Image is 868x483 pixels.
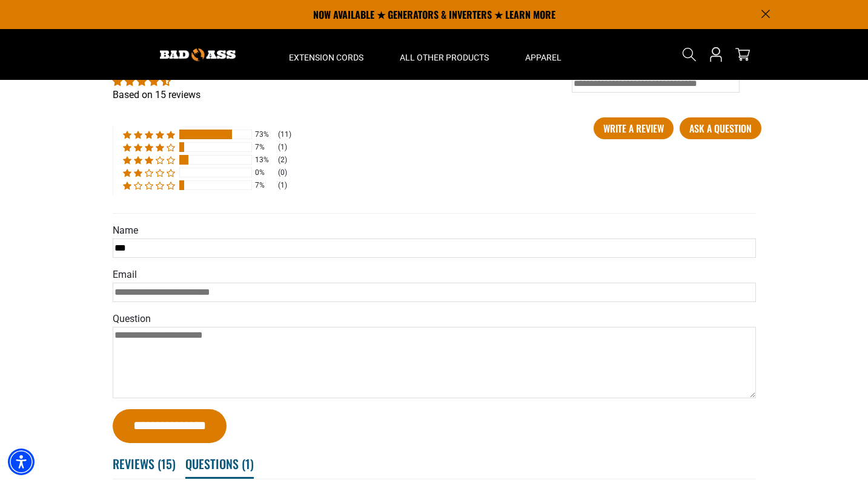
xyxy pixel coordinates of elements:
[113,226,138,235] label: Name
[278,155,287,165] div: (2)
[113,314,756,324] label: Question
[161,455,172,473] span: 15
[733,47,752,62] a: cart
[123,155,175,165] div: 13% (2) reviews with 3 star rating
[123,142,175,153] div: 7% (1) reviews with 4 star rating
[255,180,274,191] div: 7%
[594,117,674,139] a: Write A Review
[255,130,274,140] div: 73%
[400,52,489,63] span: All Other Products
[113,450,176,477] span: Reviews ( )
[8,448,35,475] div: Accessibility Menu
[278,180,287,191] div: (1)
[572,74,740,93] input: Type in keyword and press enter...
[706,29,726,80] a: Open this option
[278,130,291,140] div: (11)
[185,450,254,479] span: Questions ( )
[278,142,287,153] div: (1)
[289,52,363,63] span: Extension Cords
[160,48,236,61] img: Bad Ass Extension Cords
[123,130,175,140] div: 73% (11) reviews with 5 star rating
[507,29,580,80] summary: Apparel
[255,142,274,153] div: 7%
[123,180,175,191] div: 7% (1) reviews with 1 star rating
[680,117,761,139] a: Ask a question
[382,29,507,80] summary: All Other Products
[245,455,250,473] span: 1
[271,29,382,80] summary: Extension Cords
[525,52,562,63] span: Apparel
[113,89,200,100] a: Based on 15 reviews - open in a new tab
[680,45,699,64] summary: Search
[113,270,756,280] label: Email
[113,74,756,88] div: Average rating is 4.40 stars
[255,155,274,165] div: 13%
